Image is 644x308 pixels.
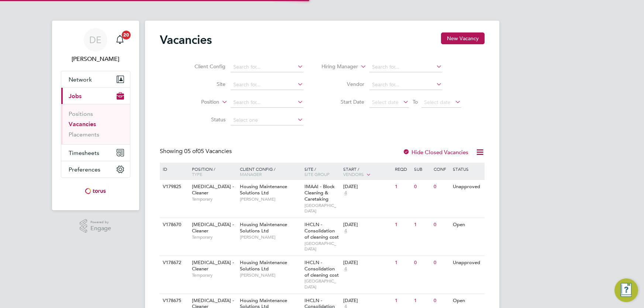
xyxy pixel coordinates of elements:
[90,225,111,232] span: Engage
[410,97,420,107] span: To
[113,28,127,52] a: 20
[192,171,202,177] span: Type
[61,161,130,177] button: Preferences
[161,256,187,270] div: V178672
[61,185,130,197] a: Go to home page
[322,98,364,105] label: Start Date
[238,163,303,180] div: Client Config /
[61,55,130,63] span: Danielle Ebden
[432,294,451,308] div: 0
[186,163,238,180] div: Position /
[441,32,485,44] button: New Vacancy
[451,294,483,308] div: Open
[231,62,303,72] input: Search for...
[192,259,234,272] span: [MEDICAL_DATA] - Cleaner
[160,148,233,155] div: Showing
[322,81,364,87] label: Vendor
[160,32,212,47] h2: Vacancies
[240,183,287,196] span: Housing Maintenance Solutions Ltd
[343,222,391,228] div: [DATE]
[69,121,96,128] a: Vacancies
[341,163,393,181] div: Start /
[304,278,340,290] span: [GEOGRAPHIC_DATA]
[432,218,451,232] div: 0
[343,184,391,190] div: [DATE]
[69,110,93,117] a: Positions
[393,256,412,270] div: 1
[177,98,219,106] label: Position
[451,163,483,175] div: Status
[432,180,451,194] div: 0
[343,298,391,304] div: [DATE]
[89,35,101,45] span: DE
[231,115,303,125] input: Select one
[183,81,225,87] label: Site
[161,218,187,232] div: V178670
[343,171,364,177] span: Vendors
[343,260,391,266] div: [DATE]
[184,148,197,155] span: 05 of
[183,63,225,70] label: Client Config
[161,294,187,308] div: V178675
[369,62,442,72] input: Search for...
[69,166,100,173] span: Preferences
[304,240,340,252] span: [GEOGRAPHIC_DATA]
[192,221,234,234] span: [MEDICAL_DATA] - Cleaner
[304,221,339,240] span: IHCLN - Consolidation of cleaning cost
[304,203,340,214] span: [GEOGRAPHIC_DATA]
[240,171,262,177] span: Manager
[304,171,330,177] span: Site Group
[393,218,412,232] div: 1
[69,93,82,100] span: Jobs
[90,219,111,225] span: Powered by
[403,149,468,156] label: Hide Closed Vacancies
[69,76,92,83] span: Network
[161,163,187,175] div: ID
[231,97,303,108] input: Search for...
[393,180,412,194] div: 1
[304,183,335,202] span: IMAAI - Block Cleaning & Caretaking
[412,180,431,194] div: 0
[369,80,442,90] input: Search for...
[304,259,339,278] span: IHCLN - Consolidation of cleaning cost
[372,99,399,105] span: Select date
[451,218,483,232] div: Open
[240,259,287,272] span: Housing Maintenance Solutions Ltd
[161,180,187,194] div: V179825
[412,294,431,308] div: 1
[61,28,130,63] a: DE[PERSON_NAME]
[424,99,451,105] span: Select date
[240,196,301,202] span: [PERSON_NAME]
[343,266,348,272] span: 4
[393,163,412,175] div: Reqd
[432,256,451,270] div: 0
[343,228,348,234] span: 4
[192,272,236,278] span: Temporary
[183,116,225,123] label: Status
[184,148,232,155] span: 05 Vacancies
[393,294,412,308] div: 1
[122,31,131,39] span: 20
[192,183,234,196] span: [MEDICAL_DATA] - Cleaner
[69,131,99,138] a: Placements
[412,256,431,270] div: 0
[451,256,483,270] div: Unapproved
[82,185,108,197] img: torus-logo-retina.png
[240,234,301,240] span: [PERSON_NAME]
[61,88,130,104] button: Jobs
[192,196,236,202] span: Temporary
[412,218,431,232] div: 1
[240,221,287,234] span: Housing Maintenance Solutions Ltd
[240,272,301,278] span: [PERSON_NAME]
[343,190,348,196] span: 4
[61,71,130,87] button: Network
[451,180,483,194] div: Unapproved
[52,21,139,210] nav: Main navigation
[614,278,638,302] button: Engage Resource Center
[303,163,341,180] div: Site /
[61,145,130,161] button: Timesheets
[231,80,303,90] input: Search for...
[80,219,111,233] a: Powered byEngage
[69,149,99,156] span: Timesheets
[316,63,358,70] label: Hiring Manager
